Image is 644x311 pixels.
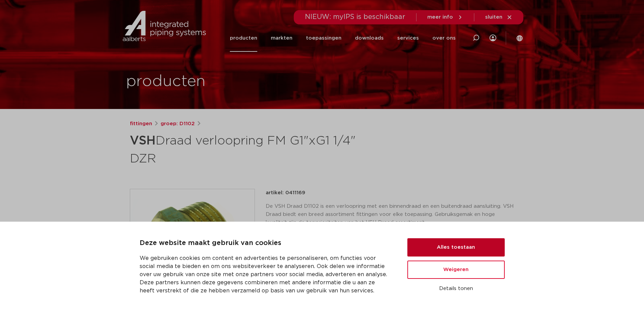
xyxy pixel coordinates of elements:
[490,24,496,52] div: my IPS
[266,202,515,227] p: De VSH Draad D1102 is een verloopring met een binnendraad en een buitendraad aansluiting. VSH Dra...
[432,24,456,52] a: over ons
[485,14,512,20] a: sluiten
[161,120,195,128] a: groep: D1102
[407,283,505,294] button: Details tonen
[271,24,292,52] a: markten
[140,254,391,295] p: We gebruiken cookies om content en advertenties te personaliseren, om functies voor social media ...
[427,15,453,20] span: meer info
[140,238,391,249] p: Deze website maakt gebruik van cookies
[427,14,463,20] a: meer info
[230,24,456,52] nav: Menu
[126,71,206,92] h1: producten
[130,135,156,147] strong: VSH
[266,189,305,197] p: artikel: 0411169
[397,24,419,52] a: services
[230,24,257,52] a: producten
[305,14,405,20] span: NIEUW: myIPS is beschikbaar
[355,24,384,52] a: downloads
[407,238,505,257] button: Alles toestaan
[407,261,505,279] button: Weigeren
[306,24,341,52] a: toepassingen
[130,131,384,167] h1: Draad verloopring FM G1"xG1 1/4" DZR
[130,120,152,128] a: fittingen
[485,15,502,20] span: sluiten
